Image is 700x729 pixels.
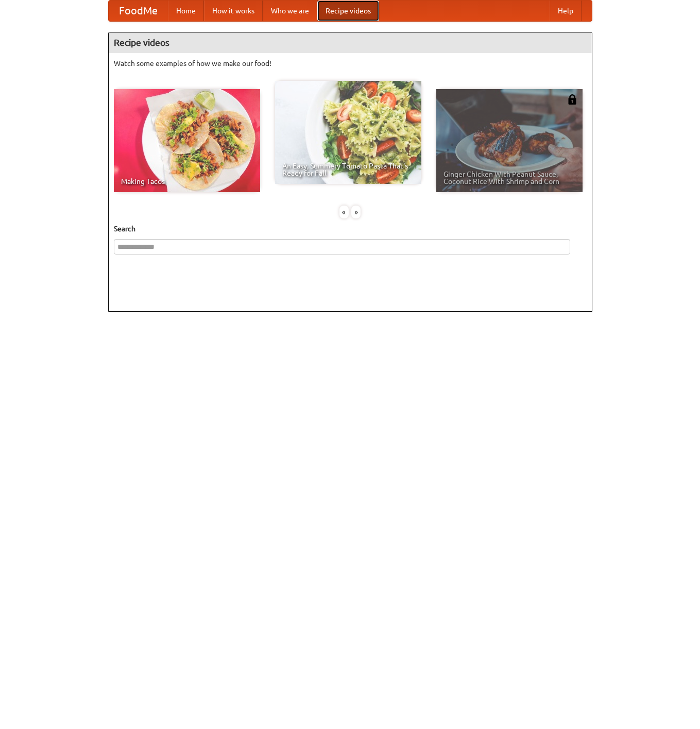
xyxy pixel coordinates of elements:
div: » [351,206,361,218]
p: Watch some examples of how we make our food! [114,58,587,69]
a: An Easy, Summery Tomato Pasta That's Ready for Fall [275,81,421,184]
h4: Recipe videos [109,32,592,53]
a: How it works [204,1,263,21]
h5: Search [114,224,587,234]
a: Recipe videos [317,1,379,21]
a: Who we are [263,1,317,21]
img: 483408.png [567,94,577,105]
span: Making Tacos [121,178,253,185]
a: Home [168,1,204,21]
a: Help [550,1,582,21]
span: An Easy, Summery Tomato Pasta That's Ready for Fall [282,162,414,177]
a: Making Tacos [114,89,260,192]
a: FoodMe [109,1,168,21]
div: « [339,206,349,218]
